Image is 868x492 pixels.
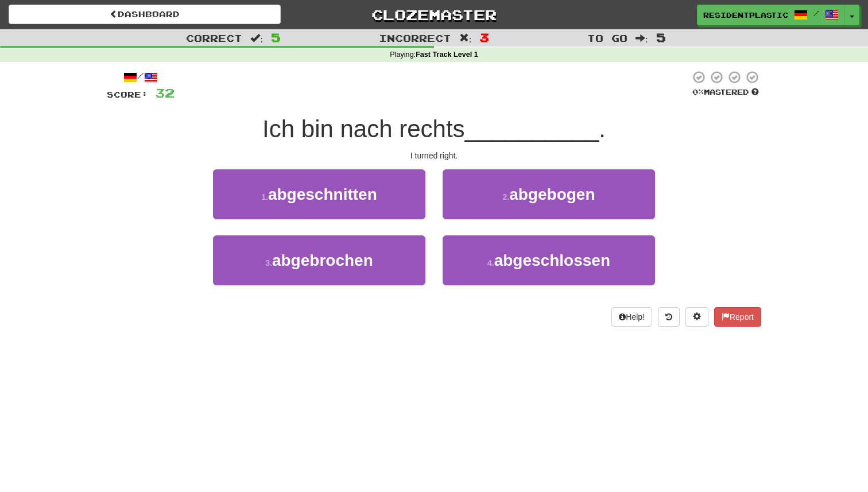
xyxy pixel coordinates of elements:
span: 5 [656,30,666,44]
span: Incorrect [379,32,451,44]
a: ResidentPlastic / [697,5,845,25]
button: 1.abgeschnitten [213,169,425,219]
span: Ich bin nach rechts [262,115,465,142]
small: 1 . [261,192,268,202]
span: Score: [107,90,148,99]
small: 4 . [487,258,494,268]
div: Mastered [690,87,761,98]
span: __________ [465,115,599,142]
span: 32 [155,86,175,100]
div: / [107,70,175,84]
button: Round history (alt+y) [658,307,680,327]
span: Correct [186,32,242,44]
span: . [599,115,606,142]
span: 0 % [692,87,704,96]
div: I turned right. [107,150,761,161]
span: ResidentPlastic [703,10,788,20]
a: Clozemaster [298,5,570,25]
strong: Fast Track Level 1 [416,51,478,59]
span: 3 [479,30,489,44]
a: Dashboard [9,5,281,24]
span: 5 [271,30,281,44]
button: Report [714,307,761,327]
span: abgeschnitten [268,185,377,203]
span: abgebogen [509,185,595,203]
span: abgeschlossen [494,251,610,269]
button: Help! [611,307,652,327]
small: 2 . [502,192,509,202]
span: : [250,33,263,43]
span: / [813,9,819,17]
span: : [635,33,648,43]
span: To go [587,32,627,44]
span: abgebrochen [272,251,373,269]
button: 3.abgebrochen [213,235,425,285]
button: 4.abgeschlossen [443,235,655,285]
small: 3 . [265,258,272,268]
button: 2.abgebogen [443,169,655,219]
span: : [459,33,472,43]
